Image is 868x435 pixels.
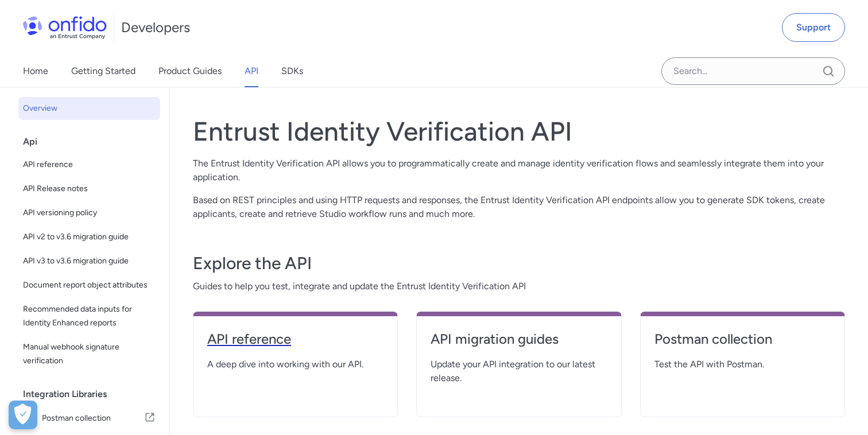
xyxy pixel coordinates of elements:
a: Postman collection [654,330,831,358]
input: Onfido search input field [661,57,845,85]
span: Guides to help you test, integrate and update the Entrust Identity Verification API [193,279,845,293]
span: Overview [23,102,156,115]
a: API [245,55,258,87]
div: Api [23,130,165,153]
h4: API reference [207,330,383,348]
span: API reference [23,158,156,172]
span: Manual webhook signature verification [23,340,156,368]
span: Update your API integration to our latest release. [431,358,607,385]
a: Document report object attributes [18,274,160,297]
p: The Entrust Identity Verification API allows you to programmatically create and manage identity v... [193,157,845,184]
a: Manual webhook signature verification [18,336,160,372]
span: Test the API with Postman. [654,358,831,371]
a: Recommended data inputs for Identity Enhanced reports [18,298,160,335]
div: Integration Libraries [23,383,165,406]
h3: Explore the API [193,252,845,275]
a: API reference [207,330,383,358]
a: API reference [18,153,160,176]
button: Open Preferences [9,401,37,429]
div: Cookie Preferences [9,401,37,429]
span: Document report object attributes [23,278,156,292]
span: API v2 to v3.6 migration guide [23,230,156,244]
a: Support [782,13,845,42]
a: API v2 to v3.6 migration guide [18,226,160,248]
h4: Postman collection [654,330,831,348]
a: Getting Started [71,55,135,87]
a: SDKs [281,55,303,87]
a: Product Guides [158,55,222,87]
h1: Developers [121,18,190,37]
a: IconPostman collectionPostman collection [18,406,160,431]
a: API v3 to v3.6 migration guide [18,250,160,273]
span: Recommended data inputs for Identity Enhanced reports [23,302,156,330]
span: API Release notes [23,182,156,196]
a: Overview [18,97,160,120]
p: Based on REST principles and using HTTP requests and responses, the Entrust Identity Verification... [193,193,845,221]
a: API versioning policy [18,201,160,224]
a: Home [23,55,48,87]
span: Postman collection [42,410,144,426]
a: API Release notes [18,177,160,200]
span: A deep dive into working with our API. [207,358,383,371]
h4: API migration guides [431,330,607,348]
h1: Entrust Identity Verification API [193,115,845,147]
a: API migration guides [431,330,607,358]
img: Onfido Logo [23,16,107,39]
span: API versioning policy [23,206,156,220]
span: API v3 to v3.6 migration guide [23,254,156,268]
